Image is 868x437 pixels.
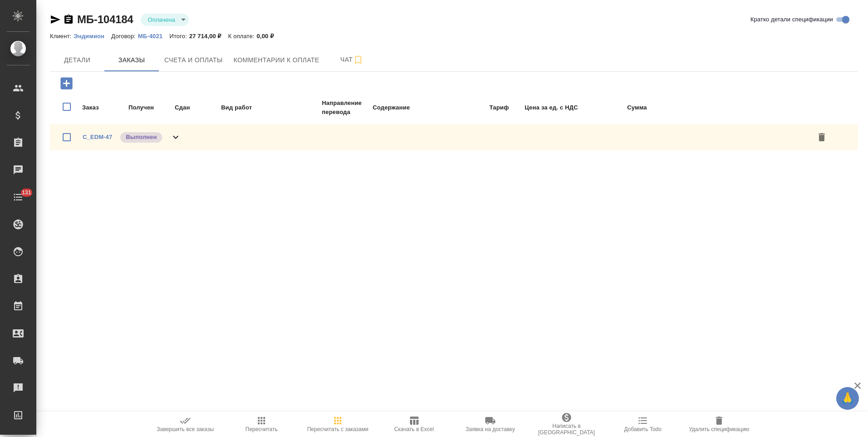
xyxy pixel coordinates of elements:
td: Вид работ [221,98,321,117]
td: Сдан [174,98,220,117]
div: Оплачена [141,14,189,26]
p: Клиент: [50,33,74,40]
button: Скопировать ссылку [63,14,74,25]
button: Оплачена [145,16,178,24]
a: 131 [2,186,34,209]
span: Детали [55,55,99,66]
a: C_EDM-47 [83,134,112,140]
button: Скопировать ссылку для ЯМессенджера [50,14,61,25]
span: 131 [16,188,37,197]
button: 🙏 [836,387,859,410]
td: Сумма [579,98,647,117]
p: Выполнен [126,133,157,142]
p: Эндимион [74,33,111,40]
td: Тариф [446,98,509,117]
a: МБ-4021 [138,32,169,40]
div: C_EDM-47Выполнен [50,124,858,150]
p: Договор: [111,33,138,40]
svg: Подписаться [353,55,364,65]
p: 27 714,00 ₽ [189,33,228,40]
a: МБ-104184 [77,13,133,25]
a: Эндимион [74,32,111,40]
span: Комментарии к оплате [234,55,320,66]
p: МБ-4021 [138,33,169,40]
td: Заказ [82,98,127,117]
span: 🙏 [840,389,855,408]
td: Получен [128,98,173,117]
button: Добавить заказ [54,74,79,93]
span: Счета и оплаты [164,55,223,66]
td: Цена за ед. с НДС [510,98,578,117]
p: Итого: [169,33,189,40]
span: Чат [330,54,374,65]
td: Содержание [372,98,445,117]
span: Заказы [110,55,153,66]
span: Кратко детали спецификации [750,15,833,24]
td: Направление перевода [321,98,371,117]
p: 0,00 ₽ [256,33,281,40]
p: К оплате: [228,33,257,40]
